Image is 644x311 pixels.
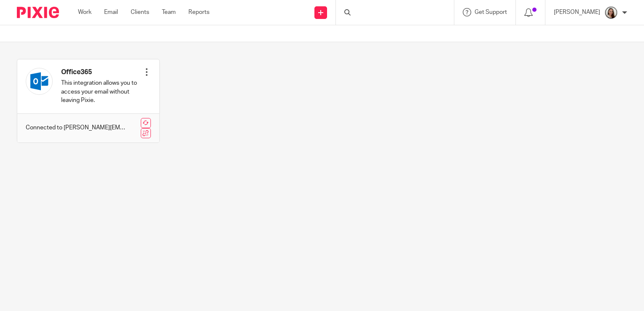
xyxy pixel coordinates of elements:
img: outlook.svg [26,68,53,95]
a: Email [104,8,118,16]
p: This integration allows you to access your email without leaving Pixie. [61,79,142,105]
h4: Office365 [61,68,142,77]
p: [PERSON_NAME] [554,8,600,16]
a: Reports [188,8,209,16]
a: Work [78,8,91,16]
span: Get Support [475,9,507,15]
p: Connected to [PERSON_NAME][EMAIL_ADDRESS][PERSON_NAME][DOMAIN_NAME] [26,123,126,132]
a: Team [162,8,176,16]
a: Clients [131,8,149,16]
img: Pixie [17,7,59,18]
img: Profile.png [604,6,618,19]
